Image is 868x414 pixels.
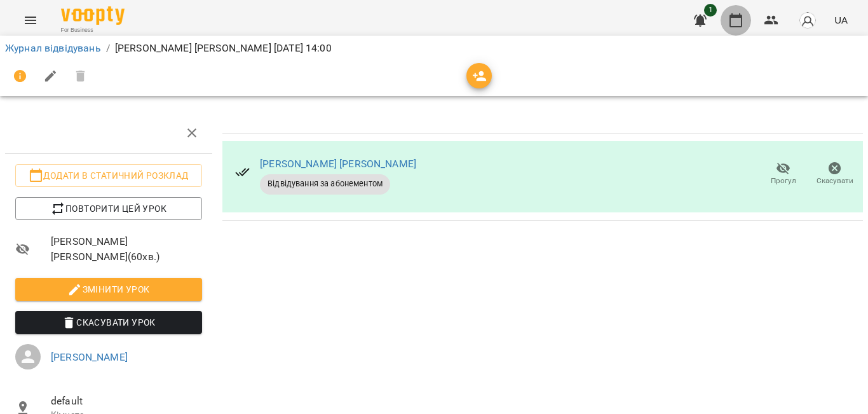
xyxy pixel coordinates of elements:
[809,156,860,192] button: Скасувати
[817,176,853,186] span: Скасувати
[51,394,202,409] span: default
[771,176,796,186] span: Прогул
[260,178,390,190] span: Відвідування за абонементом
[834,13,848,27] span: UA
[25,282,192,297] span: Змінити урок
[5,41,863,56] nav: breadcrumb
[799,11,817,29] img: avatar_s.png
[704,4,717,17] span: 1
[757,156,809,192] button: Прогул
[106,41,110,56] li: /
[15,197,202,220] button: Повторити цей урок
[260,158,416,170] a: [PERSON_NAME] [PERSON_NAME]
[15,311,202,334] button: Скасувати Урок
[51,351,128,363] a: [PERSON_NAME]
[115,41,332,56] p: [PERSON_NAME] [PERSON_NAME] [DATE] 14:00
[5,42,101,54] a: Журнал відвідувань
[51,234,202,264] span: [PERSON_NAME] [PERSON_NAME] ( 60 хв. )
[61,26,125,34] span: For Business
[61,6,125,25] img: Voopty Logo
[15,5,46,36] button: Menu
[15,164,202,187] button: Додати в статичний розклад
[25,201,192,216] span: Повторити цей урок
[829,8,853,32] button: UA
[15,278,202,301] button: Змінити урок
[25,315,192,330] span: Скасувати Урок
[25,168,192,183] span: Додати в статичний розклад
